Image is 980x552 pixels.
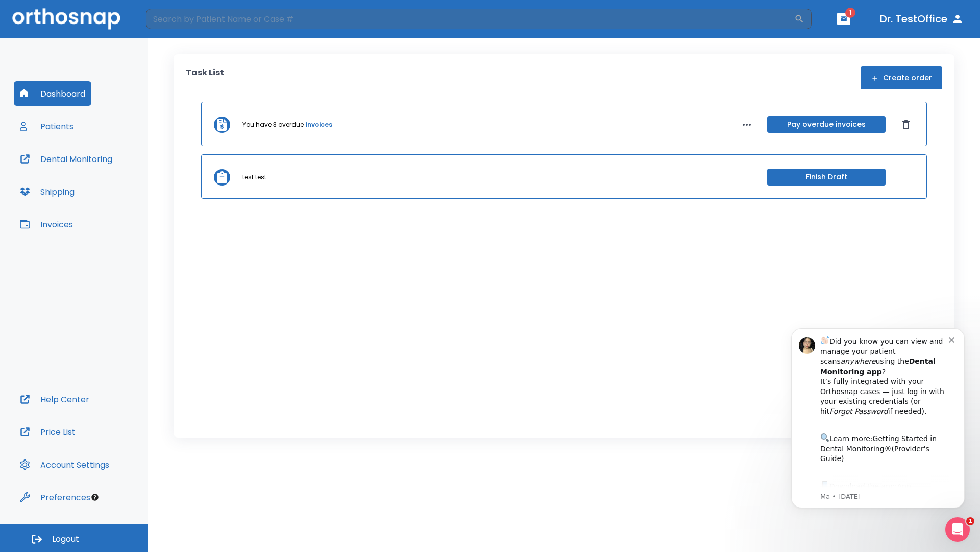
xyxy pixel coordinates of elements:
[242,120,304,129] p: You have 3 overdue
[845,8,855,18] span: 1
[861,66,942,89] button: Create order
[14,147,118,171] button: Dental Monitoring
[14,485,96,510] button: Preferences
[14,420,82,444] button: Price List
[776,313,980,524] iframe: Intercom notifications message
[898,117,914,133] button: Dismiss
[966,517,974,525] span: 1
[186,66,224,89] p: Task List
[44,167,173,219] div: Download the app: | ​ Let us know if you need help getting started!
[14,387,95,411] button: Help Center
[173,22,181,30] button: Dismiss notification
[242,173,266,182] p: test test
[767,116,886,133] button: Pay overdue invoices
[767,169,886,186] button: Finish Draft
[14,179,81,204] button: Shipping
[44,179,173,189] p: Message from Ma, sent 2w ago
[44,169,135,188] a: App Store
[945,517,970,542] iframe: Intercom live chat
[14,212,79,237] button: Invoices
[146,9,794,29] input: Search by Patient Name or Case #
[14,114,80,139] button: Patients
[12,8,120,29] img: Orthosnap
[90,493,100,502] div: Tooltip anchor
[876,10,968,28] button: Dr. TestOffice
[52,534,79,545] span: Logout
[14,452,115,477] button: Account Settings
[306,120,332,129] a: invoices
[14,81,91,106] button: Dashboard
